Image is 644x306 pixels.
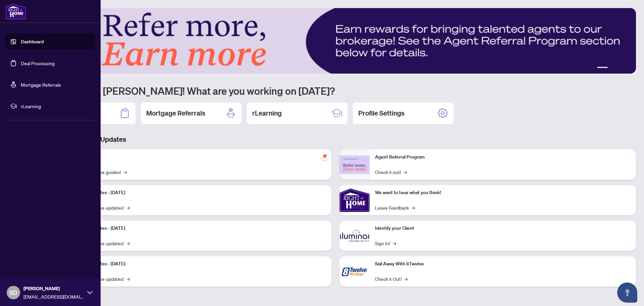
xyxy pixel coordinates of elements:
button: 3 [616,67,619,70]
a: Mortgage Referrals [21,82,61,88]
span: → [126,239,130,247]
span: [EMAIL_ADDRESS][DOMAIN_NAME] [23,293,84,300]
a: Check it Out!→ [375,275,408,282]
a: Dashboard [21,39,44,45]
a: Sign In!→ [375,239,396,247]
p: Identify your Client [375,225,631,232]
p: Platform Updates - [DATE] [70,225,326,232]
span: [PERSON_NAME] [23,285,84,292]
p: Agent Referral Program [375,154,631,161]
img: Slide 0 [35,8,636,74]
h2: Mortgage Referrals [146,108,205,118]
p: Platform Updates - [DATE] [70,189,326,196]
p: Sail Away With 8Twelve [375,260,631,268]
span: → [123,168,127,176]
h2: Profile Settings [358,108,405,118]
img: Identify your Client [339,221,370,251]
img: logo [5,3,26,19]
a: Leave Feedback→ [375,204,415,211]
span: → [126,204,130,211]
span: rLearning [21,102,91,110]
p: Platform Updates - [DATE] [70,260,326,268]
button: 4 [621,67,624,70]
p: We want to hear what you think! [375,189,631,196]
h2: rLearning [252,108,282,118]
p: Self-Help [70,154,326,161]
span: pushpin [321,152,329,160]
img: Sail Away With 8Twelve [339,256,370,287]
button: Open asap [617,282,637,303]
span: → [412,204,415,211]
h3: Brokerage & Industry Updates [35,135,636,144]
span: → [404,275,408,282]
a: Deal Processing [21,60,55,66]
span: → [404,168,407,176]
span: SD [9,288,17,297]
a: Check it out!→ [375,168,407,176]
button: 5 [627,67,629,70]
img: Agent Referral Program [339,156,370,174]
span: → [393,239,396,247]
button: 1 [597,67,608,70]
h1: Welcome back [PERSON_NAME]! What are you working on [DATE]? [35,84,636,97]
img: We want to hear what you think! [339,185,370,215]
span: → [126,275,130,282]
button: 2 [610,67,613,70]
